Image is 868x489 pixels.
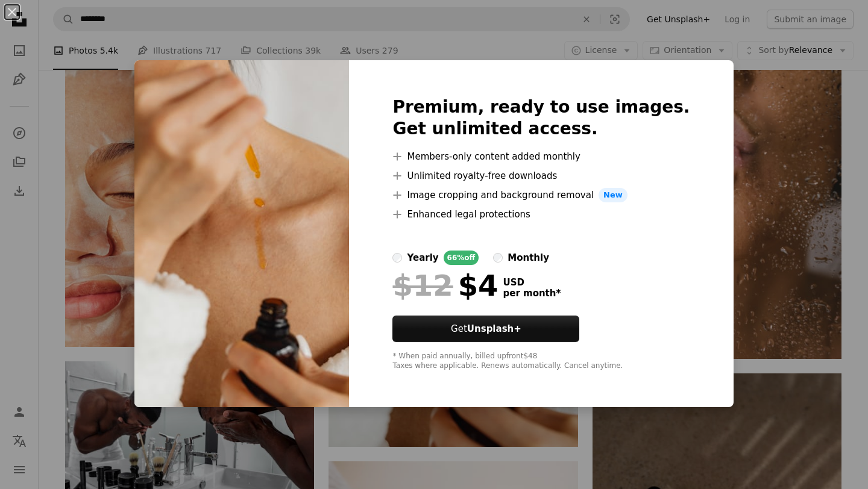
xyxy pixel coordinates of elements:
[392,270,453,301] span: $12
[392,169,690,183] li: Unlimited royalty-free downloads
[392,352,690,371] div: * When paid annually, billed upfront $48 Taxes where applicable. Renews automatically. Cancel any...
[392,316,579,342] button: GetUnsplash+
[392,149,690,164] li: Members-only content added monthly
[493,253,503,263] input: monthly
[392,96,690,140] h2: Premium, ready to use images. Get unlimited access.
[508,251,549,265] div: monthly
[444,251,479,265] div: 66% off
[503,277,561,288] span: USD
[392,270,498,301] div: $4
[134,60,349,407] img: premium_photo-1679046949241-108c13c17638
[392,188,690,202] li: Image cropping and background removal
[599,188,627,202] span: New
[467,323,521,334] strong: Unsplash+
[392,253,402,263] input: yearly66%off
[407,251,438,265] div: yearly
[503,288,561,299] span: per month *
[392,207,690,222] li: Enhanced legal protections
